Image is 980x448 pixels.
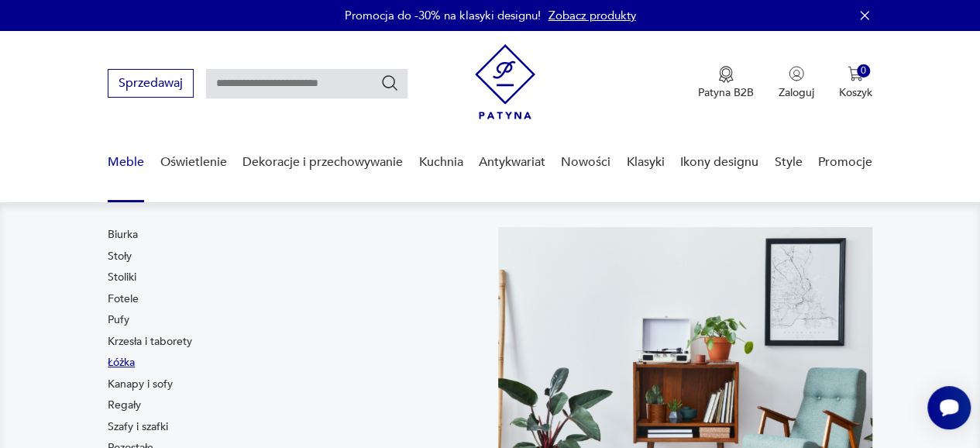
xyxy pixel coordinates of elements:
a: Klasyki [627,133,665,192]
a: Stoły [108,249,132,264]
a: Kanapy i sofy [108,377,173,392]
iframe: Smartsupp widget button [927,386,971,429]
a: Szafy i szafki [108,419,168,435]
a: Kuchnia [418,133,462,192]
a: Dekoracje i przechowywanie [242,133,403,192]
a: Stoliki [108,270,136,285]
p: Koszyk [839,85,872,100]
img: Patyna - sklep z meblami i dekoracjami vintage [475,44,535,119]
p: Promocja do -30% na klasyki designu! [345,8,541,23]
a: Ikony designu [680,133,758,192]
a: Style [774,133,802,192]
p: Zaloguj [779,85,814,100]
a: Nowości [561,133,610,192]
button: Sprzedawaj [108,69,194,98]
button: Szukaj [380,74,399,92]
a: Oświetlenie [160,133,227,192]
a: Pufy [108,312,129,328]
a: Zobacz produkty [548,8,636,23]
div: 0 [857,64,870,78]
a: Regały [108,398,141,413]
button: 0Koszyk [839,66,872,100]
a: Meble [108,133,144,192]
a: Biurka [108,227,138,243]
a: Ikona medaluPatyna B2B [698,66,754,100]
a: Antykwariat [479,133,545,192]
a: Fotele [108,291,139,307]
p: Patyna B2B [698,85,754,100]
img: Ikona koszyka [848,66,863,81]
button: Patyna B2B [698,66,754,100]
img: Ikonka użytkownika [789,66,804,81]
a: Promocje [818,133,872,192]
a: Krzesła i taborety [108,334,192,350]
img: Ikona medalu [718,66,734,83]
button: Zaloguj [779,66,814,100]
a: Sprzedawaj [108,79,194,90]
a: Łóżka [108,355,135,370]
